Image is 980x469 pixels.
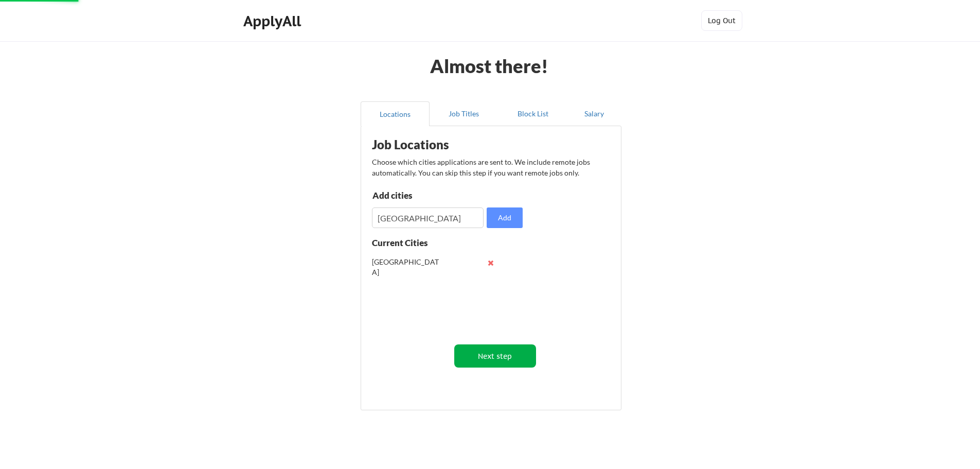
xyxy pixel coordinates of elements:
[454,344,536,368] button: Next step
[361,101,430,126] button: Locations
[372,238,450,247] div: Current Cities
[372,257,439,277] div: [GEOGRAPHIC_DATA]
[487,207,523,228] button: Add
[372,138,502,151] div: Job Locations
[567,101,621,126] button: Salary
[372,207,484,228] input: Type here...
[372,191,479,200] div: Add cities
[498,101,567,126] button: Block List
[430,101,498,126] button: Job Titles
[701,10,742,31] button: Log Out
[372,157,609,178] div: Choose which cities applications are sent to. We include remote jobs automatically. You can skip ...
[243,12,304,30] div: ApplyAll
[418,57,561,75] div: Almost there!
